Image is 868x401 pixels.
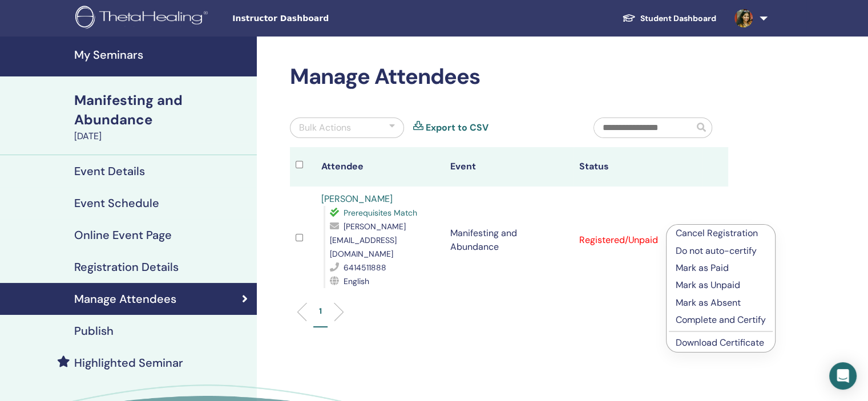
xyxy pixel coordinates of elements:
[319,305,322,317] p: 1
[74,91,250,129] div: Manifesting and Abundance
[344,276,369,286] span: English
[67,91,257,143] a: Manifesting and Abundance[DATE]
[74,129,250,143] div: [DATE]
[330,221,406,259] span: [PERSON_NAME][EMAIL_ADDRESS][DOMAIN_NAME]
[622,13,636,23] img: graduation-cap-white.svg
[74,228,172,242] h4: Online Event Page
[676,296,766,310] p: Mark as Absent
[676,313,766,327] p: Complete and Certify
[344,208,417,218] span: Prerequisites Match
[344,262,386,273] span: 6414511888
[613,8,725,29] a: Student Dashboard
[445,187,574,294] td: Manifesting and Abundance
[74,164,145,178] h4: Event Details
[426,121,488,135] a: Export to CSV
[74,260,179,274] h4: Registration Details
[676,244,766,258] p: Do not auto-certify
[74,324,114,338] h4: Publish
[734,9,753,27] img: default.jpg
[321,193,393,205] a: [PERSON_NAME]
[574,147,703,187] th: Status
[676,226,766,240] p: Cancel Registration
[74,356,183,370] h4: Highlighted Seminar
[445,147,574,187] th: Event
[232,13,403,25] span: Instructor Dashboard
[676,337,764,349] a: Download Certificate
[676,278,766,292] p: Mark as Unpaid
[829,362,857,390] div: Open Intercom Messenger
[290,64,728,90] h2: Manage Attendees
[74,292,176,306] h4: Manage Attendees
[75,6,212,31] img: logo.png
[676,261,766,275] p: Mark as Paid
[316,147,445,187] th: Attendee
[74,196,159,210] h4: Event Schedule
[74,48,250,62] h4: My Seminars
[299,121,351,135] div: Bulk Actions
